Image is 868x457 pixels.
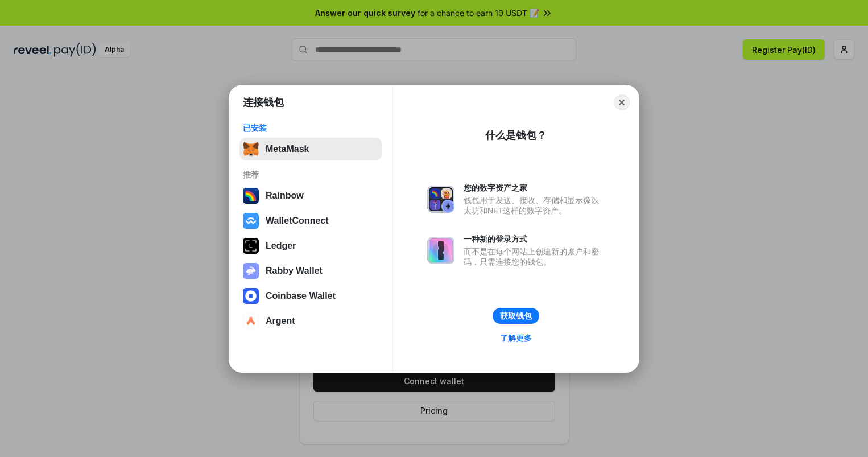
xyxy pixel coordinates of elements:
div: WalletConnect [266,216,329,226]
div: Argent [266,316,295,326]
div: Rainbow [266,191,304,201]
div: 您的数字资产之家 [464,183,605,193]
div: 已安装 [243,123,379,133]
div: 一种新的登录方式 [464,234,605,244]
div: 推荐 [243,170,379,180]
div: Coinbase Wallet [266,291,336,301]
a: 了解更多 [493,331,539,345]
img: svg+xml,%3Csvg%20xmlns%3D%22http%3A%2F%2Fwww.w3.org%2F2000%2Fsvg%22%20fill%3D%22none%22%20viewBox... [243,263,259,279]
img: svg+xml,%3Csvg%20xmlns%3D%22http%3A%2F%2Fwww.w3.org%2F2000%2Fsvg%22%20width%3D%2228%22%20height%3... [243,238,259,254]
button: WalletConnect [239,209,382,232]
h1: 连接钱包 [243,96,284,109]
div: 钱包用于发送、接收、存储和显示像以太坊和NFT这样的数字资产。 [464,195,605,216]
img: svg+xml,%3Csvg%20width%3D%2228%22%20height%3D%2228%22%20viewBox%3D%220%200%2028%2028%22%20fill%3D... [243,288,259,304]
div: MetaMask [266,144,309,154]
img: svg+xml,%3Csvg%20width%3D%2228%22%20height%3D%2228%22%20viewBox%3D%220%200%2028%2028%22%20fill%3D... [243,313,259,329]
div: 了解更多 [500,333,532,343]
img: svg+xml,%3Csvg%20width%3D%22120%22%20height%3D%22120%22%20viewBox%3D%220%200%20120%20120%22%20fil... [243,188,259,204]
button: Close [614,94,630,110]
button: Coinbase Wallet [239,285,382,307]
button: 获取钱包 [493,308,539,324]
button: Rabby Wallet [239,260,382,282]
div: 而不是在每个网站上创建新的账户和密码，只需连接您的钱包。 [464,246,605,267]
button: Ledger [239,234,382,257]
div: Rabby Wallet [266,266,323,276]
img: svg+xml,%3Csvg%20xmlns%3D%22http%3A%2F%2Fwww.w3.org%2F2000%2Fsvg%22%20fill%3D%22none%22%20viewBox... [427,186,454,213]
img: svg+xml,%3Csvg%20width%3D%2228%22%20height%3D%2228%22%20viewBox%3D%220%200%2028%2028%22%20fill%3D... [243,213,259,229]
button: Rainbow [239,184,382,207]
div: 获取钱包 [500,311,532,321]
img: svg+xml,%3Csvg%20xmlns%3D%22http%3A%2F%2Fwww.w3.org%2F2000%2Fsvg%22%20fill%3D%22none%22%20viewBox... [427,237,454,264]
div: 什么是钱包？ [485,129,547,142]
button: Argent [239,310,382,332]
img: svg+xml,%3Csvg%20fill%3D%22none%22%20height%3D%2233%22%20viewBox%3D%220%200%2035%2033%22%20width%... [243,141,259,157]
button: MetaMask [239,138,382,160]
div: Ledger [266,241,296,251]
